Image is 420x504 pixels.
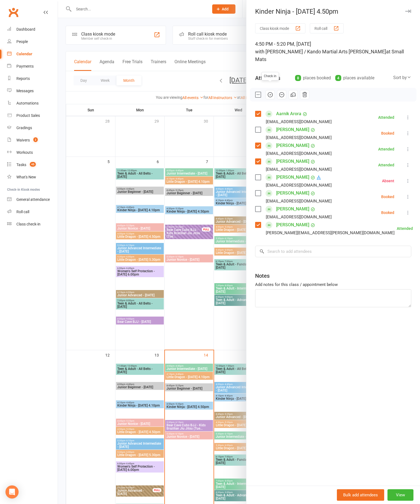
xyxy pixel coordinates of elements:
[381,195,394,199] div: Booked
[382,179,394,183] div: Absent
[378,147,394,151] div: Attended
[255,40,411,63] div: 4:50 PM - 5:20 PM, [DATE]
[261,72,279,80] div: Check in
[16,197,50,202] div: General attendance
[7,73,58,85] a: Reports
[7,36,58,48] a: People
[255,246,411,257] input: Search to add attendees
[266,150,332,157] div: [EMAIL_ADDRESS][DOMAIN_NAME]
[276,125,309,134] a: [PERSON_NAME]
[266,118,332,125] div: [EMAIL_ADDRESS][DOMAIN_NAME]
[378,163,394,167] div: Attended
[266,134,332,141] div: [EMAIL_ADDRESS][DOMAIN_NAME]
[276,205,309,213] a: [PERSON_NAME]
[276,157,309,166] a: [PERSON_NAME]
[7,5,20,19] a: Clubworx
[378,115,394,119] div: Attended
[266,213,332,221] div: [EMAIL_ADDRESS][DOMAIN_NAME]
[393,74,411,81] div: Sort by
[16,27,35,31] div: Dashboard
[16,126,32,130] div: Gradings
[16,113,40,118] div: Product Sales
[7,146,58,159] a: Workouts
[266,182,332,189] div: [EMAIL_ADDRESS][DOMAIN_NAME]
[7,206,58,218] a: Roll call
[7,159,58,171] a: Tasks 45
[276,189,309,198] a: [PERSON_NAME]
[295,75,301,81] div: 8
[16,210,29,214] div: Roll call
[7,218,58,230] a: Class kiosk mode
[16,52,32,56] div: Calendar
[16,76,30,81] div: Reports
[7,171,58,183] a: What's New
[276,109,301,118] a: Aarnik Arora
[276,221,309,229] a: [PERSON_NAME]
[7,85,58,97] a: Messages
[335,74,374,82] div: places available
[16,64,34,68] div: Payments
[16,163,26,167] div: Tasks
[381,131,394,135] div: Booked
[266,198,332,205] div: [EMAIL_ADDRESS][DOMAIN_NAME]
[16,138,30,142] div: Waivers
[335,75,341,81] div: 4
[337,489,384,501] button: Bulk add attendees
[266,229,395,236] div: [PERSON_NAME][EMAIL_ADDRESS][PERSON_NAME][DOMAIN_NAME]
[16,222,40,226] div: Class check-in
[7,134,58,146] a: Waivers 2
[7,109,58,122] a: Product Sales
[7,193,58,206] a: General attendance kiosk mode
[295,74,331,82] div: places booked
[16,39,28,44] div: People
[276,141,309,150] a: [PERSON_NAME]
[255,49,386,54] span: with [PERSON_NAME] / Kando Martial Arts [PERSON_NAME]
[397,227,413,230] div: Attended
[7,97,58,109] a: Automations
[16,101,39,105] div: Automations
[7,23,58,36] a: Dashboard
[266,166,332,173] div: [EMAIL_ADDRESS][DOMAIN_NAME]
[7,60,58,73] a: Payments
[255,23,305,33] button: Class kiosk mode
[30,162,36,167] span: 45
[246,8,420,15] div: Kinder Ninja - [DATE] 4.50pm
[7,122,58,134] a: Gradings
[255,281,411,288] div: Add notes for this class / appointment below
[310,23,344,33] button: Roll call
[7,48,58,60] a: Calendar
[387,489,413,501] button: View
[276,173,309,182] a: [PERSON_NAME]
[381,211,394,215] div: Booked
[255,74,280,82] div: Attendees
[16,89,34,93] div: Messages
[255,272,270,280] div: Notes
[16,150,33,155] div: Workouts
[33,137,38,142] span: 2
[5,485,19,499] div: Open Intercom Messenger
[16,175,36,179] div: What's New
